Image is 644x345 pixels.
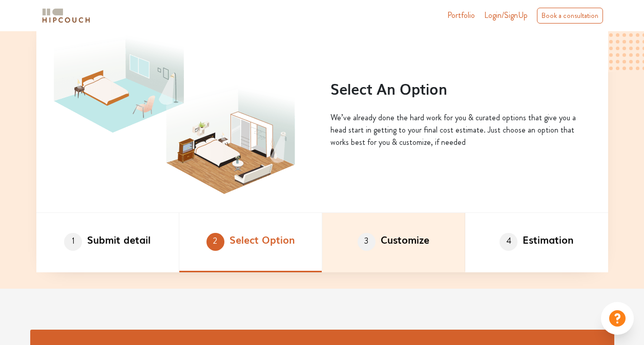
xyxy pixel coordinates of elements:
div: Book a consultation [537,8,603,24]
span: Login/SignUp [484,9,528,21]
span: 2 [206,233,224,251]
li: Estimation [465,213,608,272]
span: 4 [500,233,517,251]
li: Submit detail [36,213,179,272]
li: Customize [322,213,465,272]
span: logo-horizontal.svg [40,4,92,27]
span: 3 [358,233,376,251]
span: 1 [64,233,82,251]
li: Select Option [179,213,322,272]
a: Portfolio [447,9,475,21]
img: logo-horizontal.svg [40,7,92,25]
